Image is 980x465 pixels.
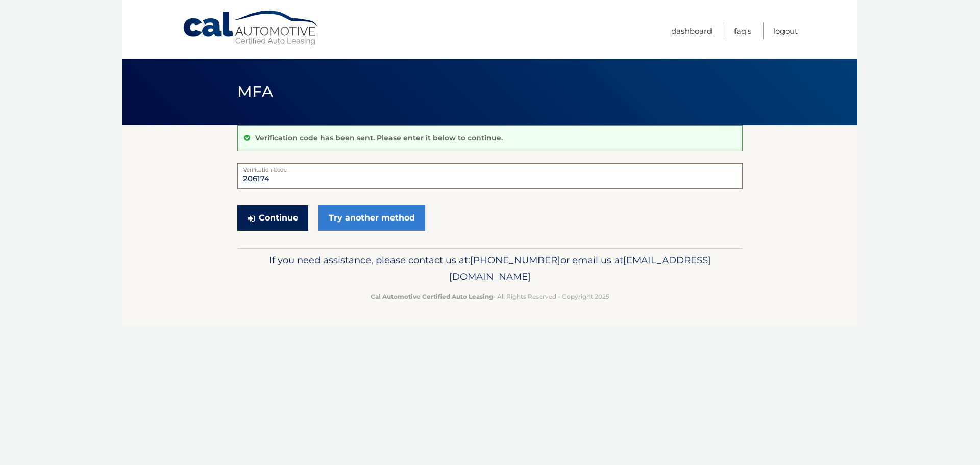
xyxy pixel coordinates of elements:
[734,22,751,39] a: FAQ's
[318,205,425,231] a: Try another method
[237,163,743,172] label: Verification Code
[237,82,273,101] span: MFA
[237,205,308,231] button: Continue
[244,291,736,302] p: - All Rights Reserved - Copyright 2025
[470,254,560,266] span: [PHONE_NUMBER]
[371,292,493,300] strong: Cal Automotive Certified Auto Leasing
[244,252,736,285] p: If you need assistance, please contact us at: or email us at
[255,133,503,142] p: Verification code has been sent. Please enter it below to continue.
[237,163,743,189] input: Verification Code
[773,22,798,39] a: Logout
[449,254,711,282] span: [EMAIL_ADDRESS][DOMAIN_NAME]
[671,22,712,39] a: Dashboard
[182,10,320,46] a: Cal Automotive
